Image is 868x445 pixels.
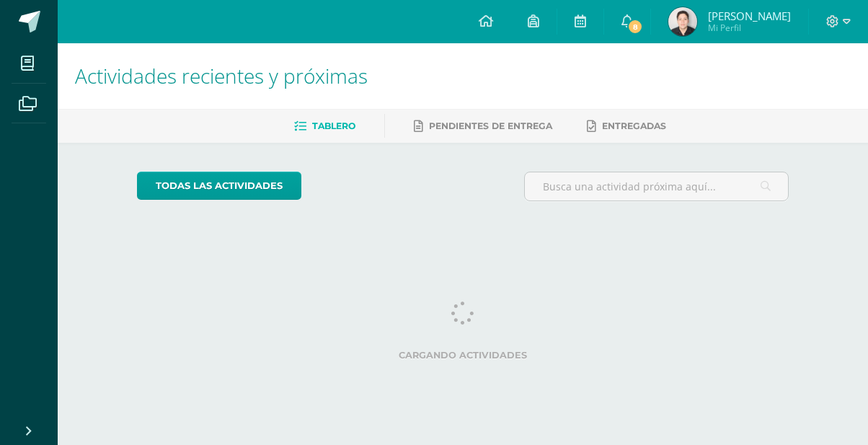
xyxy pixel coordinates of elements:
[137,350,789,361] label: Cargando actividades
[708,9,791,23] span: [PERSON_NAME]
[414,115,552,138] a: Pendientes de entrega
[627,19,643,35] span: 8
[525,172,789,201] input: Busca una actividad próxima aquí...
[294,115,355,138] a: Tablero
[429,120,552,131] span: Pendientes de entrega
[668,7,697,36] img: 913d26cabcaf47874a0435779a4309c9.png
[587,115,666,138] a: Entregadas
[602,120,666,131] span: Entregadas
[312,120,355,131] span: Tablero
[137,172,301,200] a: todas las Actividades
[75,62,368,89] span: Actividades recientes y próximas
[708,22,791,34] span: Mi Perfil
